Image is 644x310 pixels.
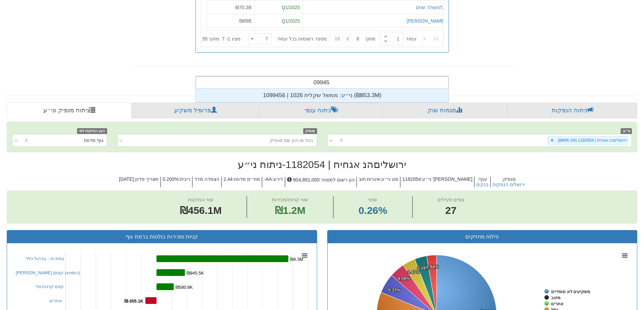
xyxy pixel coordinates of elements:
button: בנקים [476,182,488,187]
span: ‏מספר רשומות בכל עמוד [277,35,327,42]
button: ירושלים הנפקות [493,182,525,187]
h5: מח״מ מדווח : 2.44 [221,177,262,187]
div: ני״ע: ‏ממשל שקלית 1026 | 1099456 ‎(₪853.3M)‎ [196,89,449,102]
h2: ירושליםהנ אגחיח | 1182054 - ניתוח ני״ע [7,159,637,170]
span: מנפיק [303,128,317,134]
span: ‏עמוד [406,35,416,42]
tspan: מיטב [551,295,560,300]
div: Q1/2025 [257,17,300,24]
span: שינוי [368,197,377,202]
div: ירושליםהנ אגחיח | 1182054 (₪456.1M) [556,137,628,144]
a: פרופיל משקיע [132,103,259,119]
tspan: 3.28% [417,265,430,271]
h5: ענף : [474,177,490,187]
tspan: 3.47% [407,270,420,275]
div: גוף מדווח [84,137,103,144]
span: ₪456.1M [180,205,222,216]
span: הצג החזקות לפי [77,128,107,134]
div: בחר או הזן שם מנפיק [270,137,313,144]
h5: הון רשום למסחר : 804,891,000 [285,177,356,187]
span: 27 [437,203,464,218]
button: אלטשולר שחם [416,4,446,10]
span: גופים פעילים [437,197,464,202]
tspan: משקיעים לא מוסדיים [551,289,590,294]
h5: תאריך פדיון : [DATE] [117,177,160,187]
tspan: אחרים [551,301,564,306]
span: ₪1.2M [275,205,306,216]
h5: הצמדה : מדד [192,177,221,187]
tspan: 4.08% [398,276,410,281]
span: 0.26% [358,203,387,218]
div: ‏מציג 1 - 7 ‏ מתוך 55 [202,31,241,46]
tspan: ₪4.3M [290,257,303,262]
a: ניתוח ענפי [259,103,382,119]
tspan: ₪580.8K [175,285,193,290]
h5: דירוג : AA- [262,177,285,187]
tspan: 2.64% [426,264,439,269]
span: ני״ע [621,128,632,134]
a: אחרים [49,298,62,303]
div: ‏ מתוך [245,31,442,46]
a: קסם קרנות סל [36,284,64,289]
div: grid [196,89,449,102]
tspan: ₪945.5K [187,271,204,276]
tspan: 5.37% [388,287,401,292]
a: מגמות שוק [382,103,507,119]
span: שווי קניות/מכירות [272,197,308,202]
div: ₪69B [209,17,252,24]
h5: סוג ני״ע : איגרות חוב [356,177,400,187]
h3: קניות ומכירות בולטות ברמת גוף [12,234,312,240]
h5: ריבית : 0.200% [160,177,192,187]
h3: פילוח מחזיקים [333,234,632,240]
span: 8 [357,35,365,42]
a: [PERSON_NAME] (הוסטינג קסם) [16,270,80,275]
div: Q1/2025 [257,4,300,10]
a: ניתוח הנפקות [508,103,637,119]
h5: [PERSON_NAME]' ני״ע : 1182054 [400,177,474,187]
a: עתודות - בניהול כלל [26,256,64,261]
button: [PERSON_NAME] [406,17,445,24]
tspan: ₪-355.1K [124,299,144,304]
span: שווי החזקות [188,197,214,202]
h5: מנפיק : [490,177,527,187]
a: ניתוח מנפיק וני״ע [7,103,132,119]
div: ₪70.3B [209,4,252,10]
